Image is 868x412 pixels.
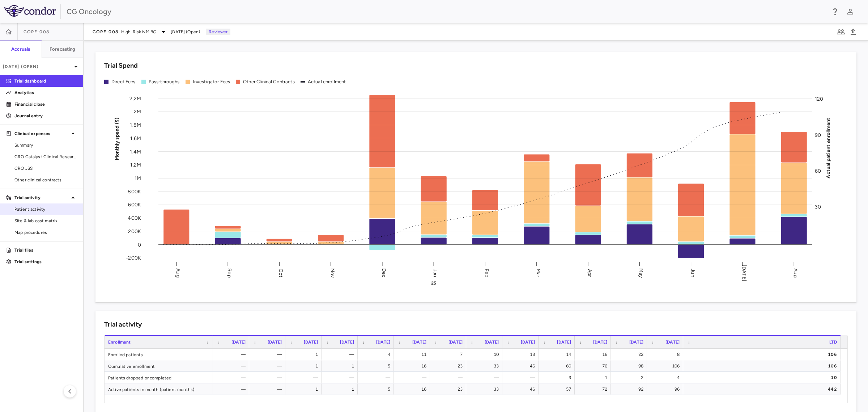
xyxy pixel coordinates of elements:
span: Other clinical contracts [14,177,77,183]
div: 72 [581,383,607,395]
p: Trial dashboard [14,78,77,84]
tspan: 30 [815,204,821,210]
div: 57 [545,383,571,395]
tspan: -200K [126,255,141,261]
img: logo-full-SnFGN8VE.png [4,5,56,17]
div: 14 [545,349,571,360]
div: 23 [437,360,463,372]
span: CRO JSS [14,165,77,172]
div: 23 [437,383,463,395]
div: — [220,349,246,360]
tspan: 800K [128,188,141,194]
span: CRO Catalyst Clinical Research [14,154,77,160]
span: [DATE] [304,340,318,345]
span: Summary [14,142,77,148]
div: 11 [400,349,426,360]
span: [DATE] (Open) [171,29,200,35]
div: 1 [292,383,318,395]
h6: Trial activity [104,320,142,329]
div: — [256,360,282,372]
div: 106 [690,349,837,360]
text: Sep [226,268,233,277]
text: Feb [484,268,490,277]
div: — [256,383,282,395]
text: Apr [587,269,593,277]
span: [DATE] [448,340,463,345]
div: — [437,372,463,383]
span: Map procedures [14,229,77,236]
text: Mar [535,268,541,277]
tspan: 1M [135,175,141,181]
div: 16 [581,349,607,360]
div: 442 [690,383,837,395]
span: CORE-008 [93,29,118,35]
div: 4 [364,349,390,360]
span: [DATE] [231,340,246,345]
div: 106 [690,360,837,372]
p: Trial settings [14,258,77,265]
tspan: 600K [128,202,141,208]
tspan: 1.4M [130,148,141,155]
tspan: 1.6M [130,135,141,141]
div: 3 [545,372,571,383]
div: — [400,372,426,383]
span: Patient activity [14,206,77,213]
text: [DATE] [741,265,747,281]
h6: Forecasting [50,46,76,52]
div: 1 [292,349,318,360]
text: 25 [431,281,436,286]
div: 4 [654,372,680,383]
text: Jun [690,269,696,277]
div: — [220,360,246,372]
tspan: 2M [134,109,141,115]
h6: Accruals [11,46,30,52]
p: [DATE] (Open) [3,63,72,70]
tspan: 0 [138,241,141,248]
div: 1 [328,383,354,395]
div: Other Clinical Contracts [243,79,295,85]
tspan: 1.8M [130,122,141,128]
div: — [256,349,282,360]
div: Investigator Fees [193,79,230,85]
div: Pass-throughs [149,79,180,85]
span: LTD [829,340,837,345]
div: 2 [617,372,643,383]
div: 96 [654,383,680,395]
span: [DATE] [521,340,535,345]
text: Aug [792,268,799,277]
div: 16 [400,383,426,395]
span: [DATE] [557,340,571,345]
div: CG Oncology [67,6,826,17]
h6: Trial Spend [104,61,138,71]
div: — [220,383,246,395]
div: 1 [328,360,354,372]
tspan: 2.2M [129,95,141,101]
div: 1 [292,360,318,372]
text: Jan [432,269,438,277]
p: Journal entry [14,113,77,119]
text: Oct [278,268,284,277]
span: CORE-008 [24,29,49,35]
div: — [220,372,246,383]
div: 1 [581,372,607,383]
div: 33 [473,383,499,395]
span: [DATE] [340,340,354,345]
p: Trial files [14,247,77,253]
span: Site & lab cost matrix [14,218,77,224]
span: [DATE] [665,340,680,345]
text: Aug [175,268,181,277]
span: [DATE] [376,340,390,345]
text: Dec [381,268,387,277]
text: Nov [329,268,336,278]
div: 106 [654,360,680,372]
span: High-Risk NMIBC [121,29,156,35]
div: Patients dropped or completed [105,372,213,383]
span: [DATE] [412,340,426,345]
div: 46 [509,360,535,372]
tspan: Actual patient enrollment [825,117,831,178]
div: 10 [690,372,837,383]
tspan: 60 [815,168,821,174]
span: [DATE] [629,340,643,345]
span: Enrollment [108,340,131,345]
div: 46 [509,383,535,395]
